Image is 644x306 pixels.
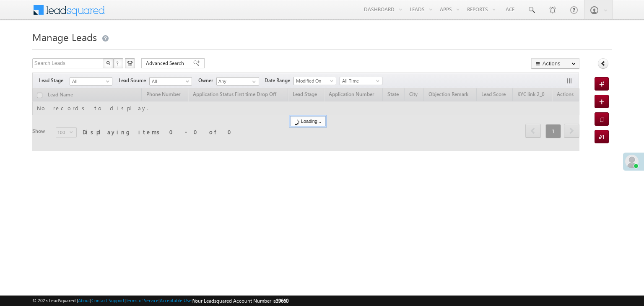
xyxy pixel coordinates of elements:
a: About [78,298,90,303]
a: Acceptable Use [160,298,192,303]
a: Modified On [293,77,336,85]
span: Date Range [265,77,293,84]
span: 39660 [276,298,288,304]
span: Manage Leads [32,30,97,44]
img: Search [106,61,110,65]
span: Modified On [294,77,334,85]
a: All Time [340,77,382,85]
button: ? [113,58,123,68]
span: Lead Stage [39,77,70,84]
span: Lead Source [119,77,149,84]
div: Loading... [290,116,326,126]
button: Actions [531,58,579,69]
span: ? [116,60,120,67]
a: All [149,77,192,86]
span: Owner [198,77,216,84]
span: Advanced Search [146,60,187,67]
input: Type to Search [216,77,259,86]
a: Show All Items [248,78,258,86]
a: Terms of Service [126,298,158,303]
span: All Time [340,77,380,85]
span: © 2025 LeadSquared | | | | | [32,297,288,305]
span: All [150,78,190,85]
a: All [70,77,112,86]
span: Your Leadsquared Account Number is [193,298,288,304]
a: Contact Support [91,298,125,303]
span: All [70,78,110,85]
